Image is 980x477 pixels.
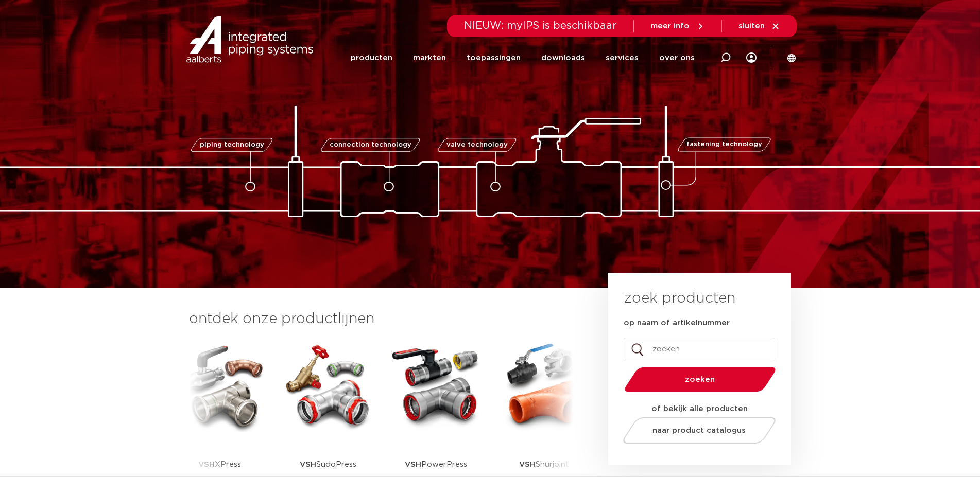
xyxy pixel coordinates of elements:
strong: VSH [405,461,421,468]
span: meer info [650,22,690,30]
a: markten [413,38,446,78]
span: NIEUW: myIPS is beschikbaar [464,21,617,31]
a: meer info [650,22,705,31]
a: services [606,38,639,78]
span: sluiten [738,22,765,30]
span: valve technology [446,142,508,148]
span: zoeken [651,376,749,383]
strong: VSH [300,461,316,468]
strong: VSH [198,461,215,468]
span: fastening technology [686,142,762,148]
label: op naam of artikelnummer [624,318,730,328]
a: toepassingen [467,38,521,78]
h3: ontdek onze productlijnen [189,309,573,329]
a: downloads [541,38,585,78]
strong: VSH [519,461,536,468]
a: producten [351,38,392,78]
strong: of bekijk alle producten [651,405,748,413]
span: connection technology [329,142,411,148]
a: sluiten [738,22,780,31]
input: zoeken [624,338,775,361]
a: naar product catalogus [620,417,778,444]
span: naar product catalogus [652,427,746,434]
span: piping technology [200,142,264,148]
h3: zoek producten [624,288,735,309]
a: over ons [659,38,695,78]
button: zoeken [620,366,780,393]
nav: Menu [351,38,695,78]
